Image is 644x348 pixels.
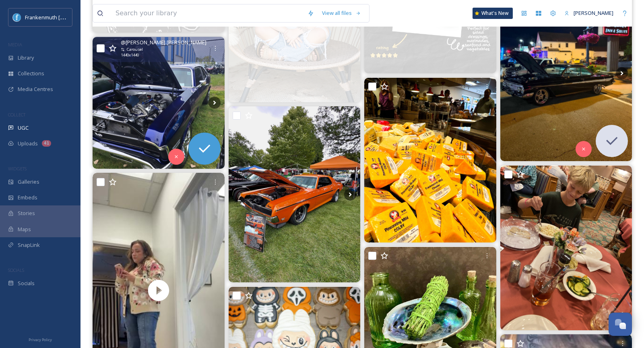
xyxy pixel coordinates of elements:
[18,280,35,287] span: Socials
[473,8,513,19] a: What's New
[18,209,35,217] span: Stories
[29,337,52,342] span: Privacy Policy
[18,241,40,249] span: SnapLink
[18,226,31,233] span: Maps
[560,5,617,21] a: [PERSON_NAME]
[25,13,86,21] span: Frankenmuth [US_STATE]
[8,267,24,273] span: SOCIALS
[121,39,206,46] span: @ [PERSON_NAME].[PERSON_NAME]
[18,54,34,62] span: Library
[18,70,44,77] span: Collections
[8,166,27,172] span: WIDGETS
[8,41,22,48] span: MEDIA
[8,112,25,118] span: COLLECT
[364,78,496,242] img: 🧀 Mild, But Never Boring. Creamy. Dreamy. Crowd-Pleasy. Discover our best-selling Mild Cheddar & ...
[18,85,53,93] span: Media Centres
[42,140,51,147] div: 41
[121,52,139,58] span: 1440 x 1440
[609,313,632,336] button: Open Chat
[574,9,613,17] span: [PERSON_NAME]
[93,37,225,169] img: #frankenmuth #frankenmuthautofest
[29,334,52,344] a: Privacy Policy
[127,47,143,52] span: Carousel
[229,106,361,282] img: One of the best classic car shows we’ve been too! #classiccar #frankenmuth #carshow #cartalkwithd...
[111,4,303,22] input: Search your library
[318,5,365,21] a: View all files
[500,166,632,330] img: The Bavarian Inn Restaurant isn’t just dinner—it’s tradition! From endless platters of world-famo...
[18,140,38,147] span: Uploads
[18,178,39,186] span: Galleries
[13,13,21,21] img: Social%20Media%20PFP%202025.jpg
[18,124,29,132] span: UGC
[18,194,37,201] span: Embeds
